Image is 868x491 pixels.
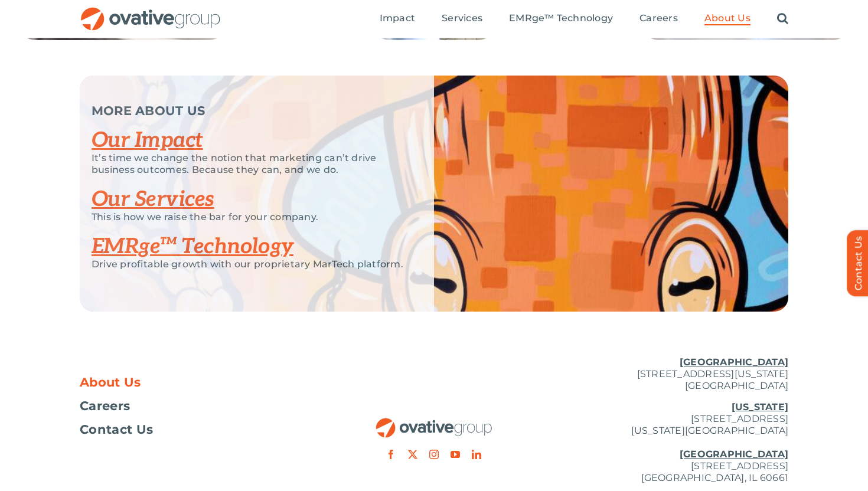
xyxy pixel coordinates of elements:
[380,12,415,25] a: Impact
[472,450,481,459] a: linkedin
[704,12,750,24] span: About Us
[680,356,788,368] u: [GEOGRAPHIC_DATA]
[552,356,788,392] p: [STREET_ADDRESS][US_STATE] [GEOGRAPHIC_DATA]
[639,12,678,25] a: Careers
[80,6,221,17] a: OG_Full_horizontal_RGB
[80,377,316,388] a: About Us
[680,449,788,460] u: [GEOGRAPHIC_DATA]
[80,377,141,388] span: About Us
[92,105,404,117] p: MORE ABOUT US
[92,186,214,212] a: Our Services
[80,424,316,436] a: Contact Us
[552,401,788,484] p: [STREET_ADDRESS] [US_STATE][GEOGRAPHIC_DATA] [STREET_ADDRESS] [GEOGRAPHIC_DATA], IL 60661
[92,211,404,223] p: This is how we raise the bar for your company.
[442,12,482,25] a: Services
[777,12,788,25] a: Search
[380,12,415,24] span: Impact
[92,152,404,176] p: It’s time we change the notion that marketing can’t drive business outcomes. Because they can, an...
[375,417,493,428] a: OG_Full_horizontal_RGB
[80,400,130,412] span: Careers
[704,12,750,25] a: About Us
[80,424,153,436] span: Contact Us
[80,377,316,436] nav: Footer Menu
[639,12,678,24] span: Careers
[442,12,482,24] span: Services
[429,450,439,459] a: instagram
[451,450,460,459] a: youtube
[80,400,316,412] a: Careers
[408,450,417,459] a: twitter
[732,401,788,413] u: [US_STATE]
[92,234,293,260] a: EMRge™ Technology
[509,12,613,25] a: EMRge™ Technology
[386,450,396,459] a: facebook
[92,258,404,270] p: Drive profitable growth with our proprietary MarTech platform.
[92,127,203,153] a: Our Impact
[509,12,613,24] span: EMRge™ Technology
